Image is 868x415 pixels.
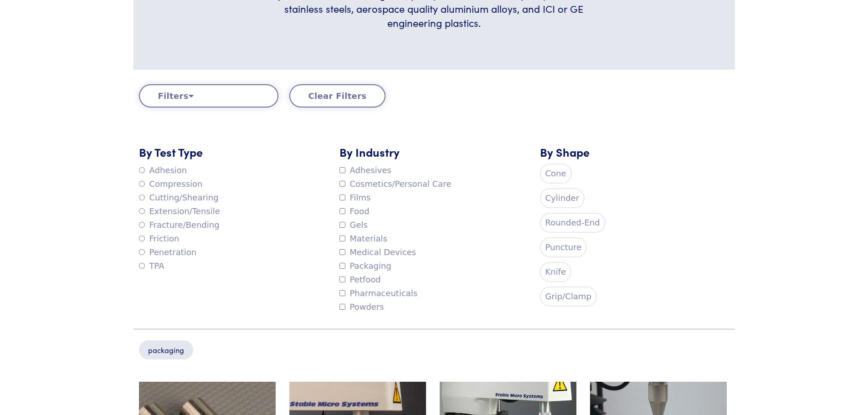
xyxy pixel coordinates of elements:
[339,236,345,241] input: Materials
[339,287,418,300] label: Pharmaceuticals
[139,195,145,200] input: Cutting/Shearing
[139,181,145,187] input: Compression
[339,205,370,218] label: Food
[339,181,345,187] input: Cosmetics/Personal Care
[139,191,219,205] label: Cutting/Shearing
[339,273,381,287] label: Petfood
[139,205,220,218] label: Extension/Tensile
[139,236,145,241] input: Friction
[339,191,371,205] label: Films
[339,164,391,177] label: Adhesives
[540,188,585,208] label: Cylinder
[339,177,452,191] label: Cosmetics/Personal Care
[139,259,164,273] label: TPA
[339,304,345,310] input: Powders
[540,213,606,233] label: Rounded-End
[339,290,345,296] input: Pharmaceuticals
[139,208,145,214] input: Extension/Tensile
[139,232,180,246] label: Friction
[139,167,145,173] input: Adhesion
[540,164,572,184] label: Cone
[139,177,203,191] label: Compression
[339,167,345,173] input: Adhesives
[339,249,345,255] input: Medical Devices
[289,84,386,108] button: Clear Filters
[139,263,145,269] input: TPA
[339,232,388,246] label: Materials
[139,249,145,255] input: Penetration
[339,144,529,160] h5: By Industry
[540,237,587,257] label: Puncture
[339,195,345,200] input: Films
[139,218,220,232] label: Fracture/Bending
[339,259,391,273] label: Packaging
[139,84,278,108] button: Filters
[540,144,729,160] h5: By Shape
[139,340,193,359] p: packaging
[339,218,368,232] label: Gels
[339,277,345,282] input: Petfood
[139,222,145,228] input: Fracture/Bending
[339,263,345,269] input: Packaging
[540,262,572,282] label: Knife
[540,287,597,307] label: Grip/Clamp
[339,300,384,314] label: Powders
[139,144,329,160] h5: By Test Type
[139,246,197,259] label: Penetration
[339,246,416,259] label: Medical Devices
[339,222,345,228] input: Gels
[139,164,187,177] label: Adhesion
[339,208,345,214] input: Food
